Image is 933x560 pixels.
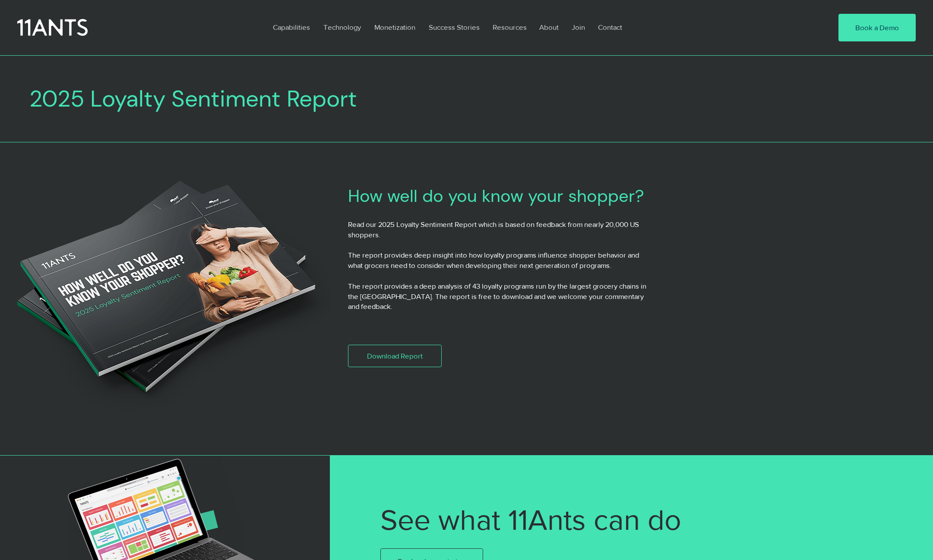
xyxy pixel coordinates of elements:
[5,172,330,421] img: 11ants how well do you know your shopper 2025 (1).png
[367,351,423,361] span: Download Report
[422,17,486,37] a: Success Stories
[535,17,563,37] p: About
[591,17,629,37] a: Contact
[266,17,812,37] nav: Site
[380,504,681,535] span: See what 11Ants can do
[368,17,422,37] a: Monetization
[269,17,314,37] p: Capabilities
[348,250,654,271] p: The report provides deep insight into how loyalty programs influence shopper behavior and what gr...
[533,17,565,37] a: About
[348,219,654,240] p: Read our 2025 Loyalty Sentiment Report which is based on feedback from nearly 20,000 US shoppers.
[565,17,591,37] a: Join
[424,17,484,37] p: Success Stories
[266,17,317,37] a: Capabilities
[348,345,442,367] a: Download Report
[855,22,899,33] span: Book a Demo
[348,186,654,206] h2: How well do you know your shopper?
[29,84,357,113] span: 2025 Loyalty Sentiment Report
[488,17,531,37] p: Resources
[319,17,365,37] p: Technology
[567,17,589,37] p: Join
[594,17,626,37] p: Contact
[317,17,368,37] a: Technology
[370,17,420,37] p: Monetization
[486,17,533,37] a: Resources
[348,281,654,311] p: The report provides a deep analysis of 43 loyalty programs run by the largest grocery chains in t...
[838,14,916,41] a: Book a Demo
